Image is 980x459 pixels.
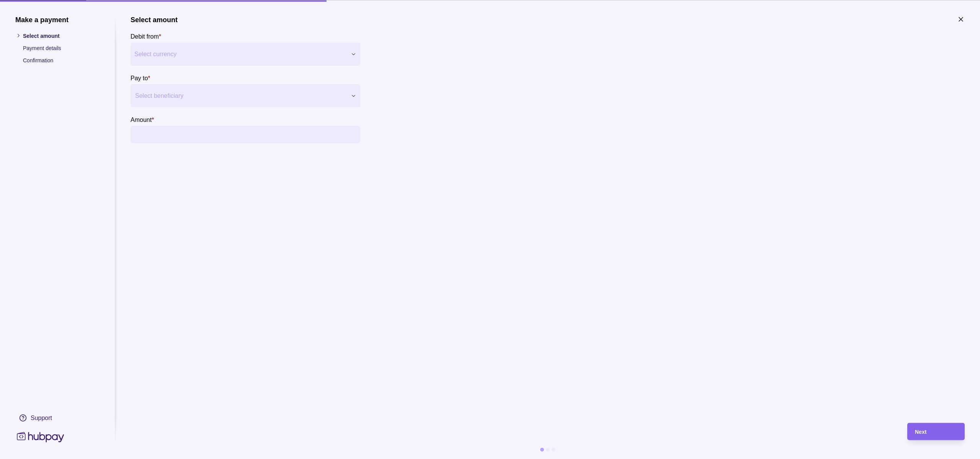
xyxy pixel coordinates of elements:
[15,410,100,426] a: Support
[23,44,100,52] p: Payment details
[150,126,356,143] input: amount
[31,414,52,422] div: Support
[907,423,965,440] button: Next
[131,115,154,124] label: Amount
[131,15,178,24] h1: Select amount
[131,31,161,41] label: Debit from
[131,33,159,39] p: Debit from
[23,56,100,64] p: Confirmation
[15,15,100,24] h1: Make a payment
[131,75,148,81] p: Pay to
[131,73,150,82] label: Pay to
[131,116,152,123] p: Amount
[23,31,100,40] p: Select amount
[915,429,926,435] span: Next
